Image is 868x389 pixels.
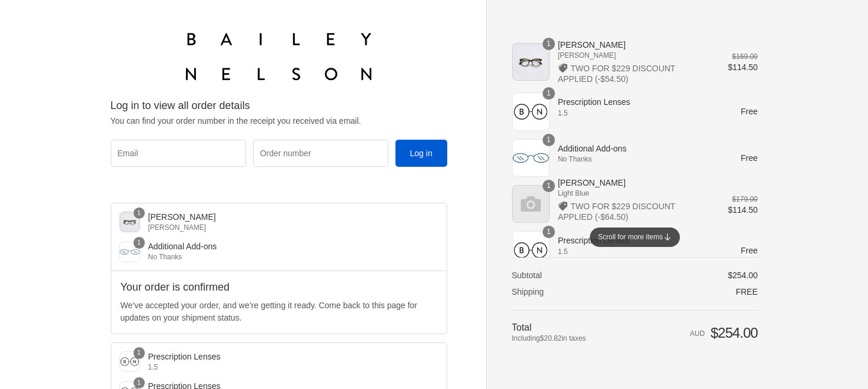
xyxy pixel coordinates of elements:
div: [PERSON_NAME] [148,222,410,233]
span: 1 [134,347,145,358]
span: TWO FOR $229 DISCOUNT APPLIED (-$64.50) [558,202,676,222]
del: $179.00 [732,195,757,203]
span: [PERSON_NAME] [558,39,711,50]
input: Order number [253,140,388,167]
span: Light Blue [558,188,711,199]
p: We’ve accepted your order, and we’re getting it ready. Come back to this page for updates on your... [121,299,437,324]
span: No Thanks [558,154,711,164]
img: Prescription Lenses - 1.5 [119,351,140,372]
span: TWO FOR $229 DISCOUNT APPLIED (-$54.50) [558,64,676,84]
span: [PERSON_NAME] [148,212,216,222]
span: $114.50 [728,62,758,72]
span: Prescription Lenses [558,97,711,107]
div: 1.5 [148,362,411,372]
img: Additional Add-ons - No Thanks [119,242,140,262]
img: Harvey - Rose Crystal [512,43,550,81]
span: $20.82 [540,334,562,342]
span: 1 [134,237,145,248]
span: Free [736,287,757,296]
span: Free [741,107,758,116]
span: Additional Add-ons [558,143,711,154]
span: Additional Add-ons [148,242,217,251]
span: Including in taxes [512,333,630,344]
del: $169.00 [732,52,757,61]
span: AUD [690,329,704,338]
img: Dustin - Light Blue [512,185,550,223]
span: 1.5 [558,108,711,118]
span: 1.5 [558,246,711,257]
span: Prescription Lenses [558,235,711,246]
span: Total [512,322,532,332]
button: Log in [395,140,447,167]
p: You can find your order number in the receipt you received via email. [111,115,447,127]
span: $254.00 [710,325,757,341]
img: Bailey Nelson Australia [186,33,371,80]
th: Subtotal [512,270,630,281]
img: Prescription Lenses - 1.5 [512,93,550,130]
h2: Log in to view all order details [111,99,447,113]
input: Email [111,140,246,167]
h2: Your order is confirmed [121,281,437,294]
span: Free [741,153,758,163]
img: Additional Add-ons - No Thanks [512,139,550,177]
span: [PERSON_NAME] [558,177,711,188]
span: 1 [543,180,555,192]
span: Prescription Lenses [148,352,221,361]
span: 1 [543,87,555,100]
img: Prescription Lenses - 1.5 [512,231,550,269]
div: Scroll for more items [590,228,680,247]
span: Free [741,246,758,255]
div: No Thanks [148,252,410,262]
span: $114.50 [728,205,758,215]
span: 1 [134,207,145,219]
span: 1 [543,38,555,50]
span: Shipping [512,287,544,296]
img: Harvey - Rose Crystal [119,212,140,232]
span: 1 [134,377,145,388]
span: $254.00 [728,271,758,280]
span: 1 [543,134,555,146]
span: 1 [543,226,555,238]
span: [PERSON_NAME] [558,50,711,61]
